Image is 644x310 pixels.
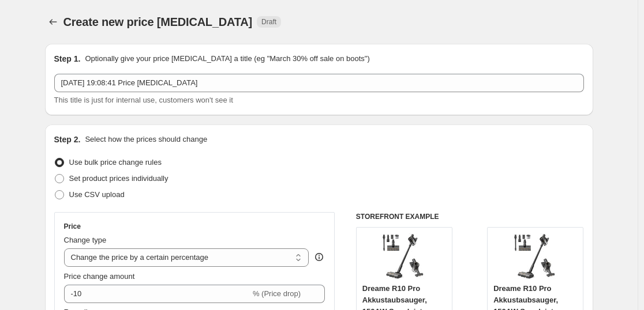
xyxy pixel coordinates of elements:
button: Price change jobs [45,14,61,30]
span: Change type [64,236,107,244]
span: Draft [261,17,276,27]
span: Set product prices individually [69,174,169,183]
h3: Price [64,222,81,231]
span: Use bulk price change rules [69,158,162,167]
input: -15 [64,285,250,303]
input: 30% off holiday sale [54,74,584,92]
p: Optionally give your price [MEDICAL_DATA] a title (eg "March 30% off sale on boots") [85,53,369,65]
h2: Step 2. [54,134,81,145]
span: This title is just for internal use, customers won't see it [54,96,233,104]
span: % (Price drop) [253,289,301,298]
span: Price change amount [64,272,135,281]
img: 713boZL8oiL_80x.jpg [381,233,427,279]
p: Select how the prices should change [85,134,207,145]
h6: STOREFRONT EXAMPLE [356,212,584,221]
span: Create new price [MEDICAL_DATA] [63,16,253,28]
span: Use CSV upload [69,190,125,199]
img: 713boZL8oiL_80x.jpg [512,233,559,279]
div: help [313,251,325,263]
h2: Step 1. [54,53,81,65]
